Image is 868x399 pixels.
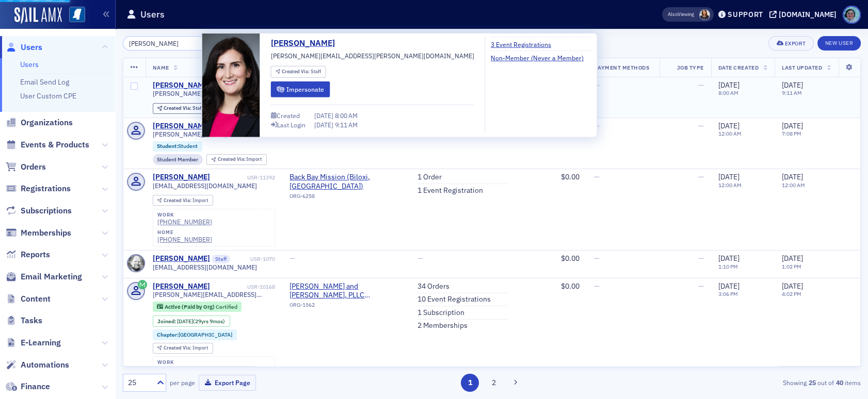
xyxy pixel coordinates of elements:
div: [PERSON_NAME] [153,122,210,131]
button: Impersonate [270,81,330,97]
span: Watkins, Ward and Stafford, PLLC (West Point) [290,282,403,300]
a: Email Marketing [6,271,82,282]
span: Student : [157,142,178,149]
div: [PERSON_NAME] [153,282,210,291]
span: Last Updated [782,64,822,71]
span: Registrations [21,183,71,194]
div: Active (Paid by Org): Active (Paid by Org): Certified [153,302,242,312]
div: USR-10168 [212,284,275,290]
div: Created Via: Import [153,343,213,354]
div: Import [164,198,208,204]
span: Active (Paid by Org) [165,303,216,310]
a: User Custom CPE [20,91,76,101]
time: 7:08 PM [782,130,801,137]
div: Chapter: [153,329,237,340]
span: Content [21,293,51,305]
a: [PERSON_NAME] [153,81,210,90]
time: 4:02 PM [782,290,801,297]
a: Non-Member (Never a Member) [491,53,591,62]
a: 3 Event Registrations [491,39,559,48]
span: [EMAIL_ADDRESS][DOMAIN_NAME] [153,263,257,271]
input: Search… [123,36,221,51]
strong: 25 [807,378,817,387]
span: [EMAIL_ADDRESS][DOMAIN_NAME] [153,182,257,190]
a: Tasks [6,315,42,326]
h1: Users [140,8,165,21]
a: Subscriptions [6,205,72,217]
span: Chapter : [157,331,179,338]
span: [DATE] [782,281,803,291]
span: Payment Methods [594,64,649,71]
div: [DOMAIN_NAME] [779,10,837,19]
a: Finance [6,381,50,392]
span: [PERSON_NAME][EMAIL_ADDRESS][PERSON_NAME][DOMAIN_NAME] [153,130,276,138]
a: 2 Memberships [417,321,468,330]
span: Events & Products [21,139,89,151]
span: — [698,281,704,291]
div: Export [785,41,806,46]
span: Email Marketing [21,271,82,282]
span: Back Bay Mission (Biloxi, MS) [290,173,403,191]
div: work [157,359,212,365]
div: ORG-6258 [290,193,403,203]
a: 1 Subscription [417,308,464,318]
span: [DATE] [718,121,740,130]
span: Job Type [677,64,704,71]
span: — [698,80,704,90]
a: Users [20,60,39,69]
span: Date Created [718,64,759,71]
time: 8:00 AM [718,89,738,96]
a: [PHONE_NUMBER] [157,218,212,226]
a: Orders [6,161,46,173]
span: — [417,254,423,263]
a: 1 Order [417,173,442,182]
time: 1:10 PM [718,263,738,270]
div: Staff [164,106,203,111]
a: SailAMX [14,7,62,24]
div: Student: [153,141,203,152]
span: [DATE] [718,281,740,291]
div: ORG-1562 [290,302,403,312]
button: Export Page [199,375,256,391]
a: [PHONE_NUMBER] [157,236,212,243]
a: Back Bay Mission (Biloxi, [GEOGRAPHIC_DATA]) [290,173,403,191]
span: Orders [21,161,46,173]
button: Export [768,36,813,51]
span: — [594,254,600,263]
span: — [698,121,704,130]
a: Users [6,42,42,53]
a: View Homepage [62,7,85,24]
span: [DATE] [782,254,803,263]
span: [DATE] [718,80,740,90]
span: Viewing [668,11,694,18]
time: 9:11 AM [782,89,802,96]
div: Support [728,10,763,19]
a: Active (Paid by Org) Certified [157,303,237,310]
span: [PERSON_NAME][EMAIL_ADDRESS][PERSON_NAME][DOMAIN_NAME] [153,291,276,298]
span: Noma Burge [699,9,710,20]
span: Users [21,42,42,53]
strong: 40 [834,378,845,387]
div: [PERSON_NAME] [153,173,210,182]
label: per page [170,378,195,387]
span: Automations [21,359,69,371]
span: 8:00 AM [334,111,357,120]
div: Created Via: Import [206,154,267,165]
a: New User [817,36,861,51]
span: — [290,254,295,263]
a: 34 Orders [417,282,449,291]
span: $0.00 [561,254,580,263]
time: 12:00 AM [782,181,805,189]
span: Joined : [157,318,177,325]
time: 1:02 PM [782,263,801,270]
span: [DATE] [314,111,334,120]
span: Created Via : [218,156,247,162]
span: — [698,254,704,263]
div: Import [164,345,208,351]
a: 1 Event Registration [417,186,483,195]
span: [PERSON_NAME][EMAIL_ADDRESS][PERSON_NAME][DOMAIN_NAME] [270,51,474,60]
span: [DATE] [718,254,740,263]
